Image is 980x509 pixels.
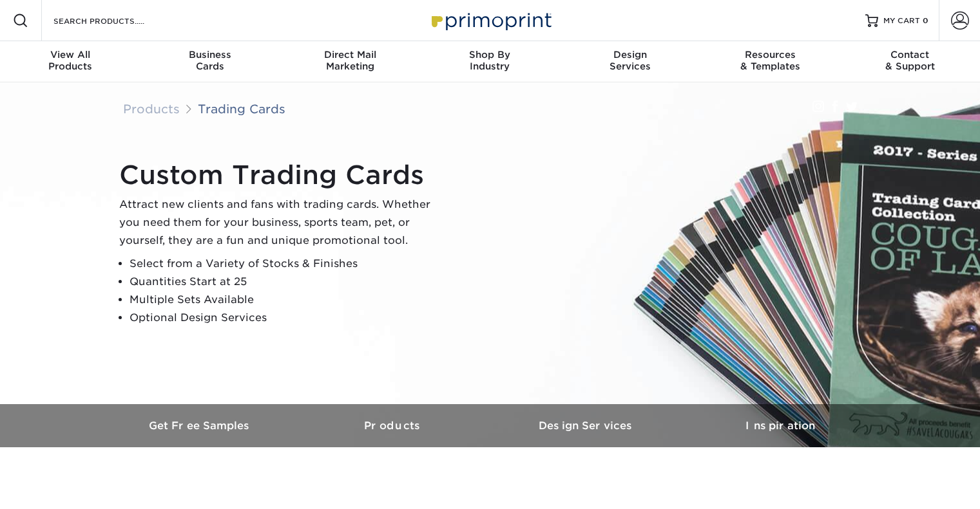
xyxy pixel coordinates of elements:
a: Contact& Support [840,41,980,82]
a: Inspiration [684,404,877,447]
span: Shop By [420,49,560,60]
a: Get Free Samples [104,404,297,447]
li: Quantities Start at 25 [130,273,441,291]
div: Industry [420,49,560,72]
div: Cards [140,49,280,72]
a: BusinessCards [140,41,280,82]
li: Select from a Variety of Stocks & Finishes [130,255,441,273]
h3: Products [297,420,490,432]
a: Products [123,102,180,116]
a: Resources& Templates [700,41,840,82]
a: Products [297,404,490,447]
a: Trading Cards [198,102,285,116]
a: DesignServices [560,41,700,82]
span: Design [560,49,700,60]
p: Attract new clients and fans with trading cards. Whether you need them for your business, sports ... [119,196,441,250]
h3: Design Services [490,420,684,432]
h1: Custom Trading Cards [119,160,441,190]
li: Optional Design Services [130,309,441,327]
div: Services [560,49,700,72]
span: MY CART [883,15,920,26]
h3: Inspiration [684,420,877,432]
span: Resources [700,49,840,60]
div: & Support [840,49,980,72]
img: Primoprint [426,6,555,34]
a: Design Services [490,404,684,447]
div: Marketing [280,49,420,72]
span: Direct Mail [280,49,420,60]
li: Multiple Sets Available [130,291,441,309]
span: 0 [923,16,928,25]
div: & Templates [700,49,840,72]
a: Direct MailMarketing [280,41,420,82]
a: Shop ByIndustry [420,41,560,82]
h3: Get Free Samples [104,420,297,432]
span: Contact [840,49,980,60]
span: Business [140,49,280,60]
input: SEARCH PRODUCTS..... [52,13,178,28]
